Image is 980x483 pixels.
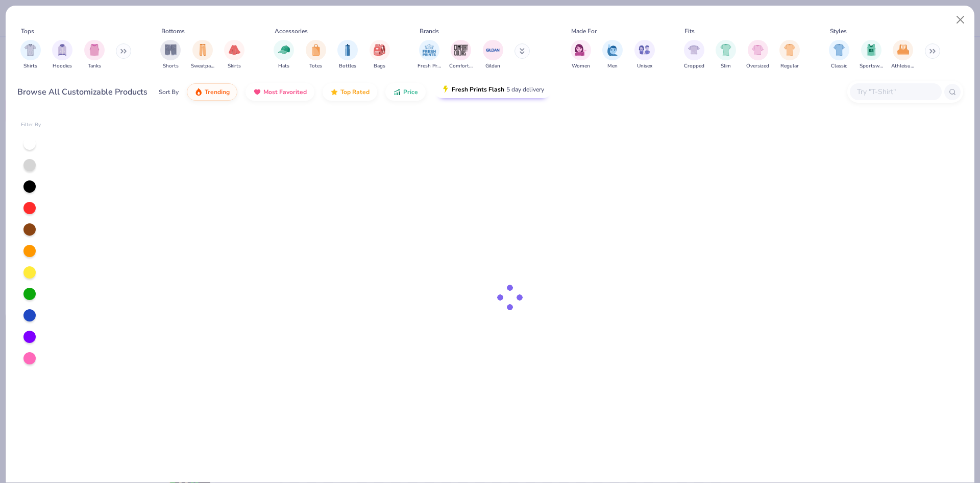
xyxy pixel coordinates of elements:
[420,27,439,36] div: Brands
[684,62,704,70] span: Cropped
[253,88,261,96] img: most_fav.gif
[602,40,623,70] button: filter button
[330,88,338,96] img: TopRated.gif
[191,40,214,70] button: filter button
[224,40,244,70] button: filter button
[784,44,796,56] img: Regular Image
[374,44,385,56] img: Bags Image
[453,42,469,58] img: Comfort Colors Image
[780,62,799,70] span: Regular
[20,40,41,70] button: filter button
[370,40,390,70] div: filter for Bags
[891,62,915,70] span: Athleisure
[159,87,179,97] div: Sort By
[274,40,294,70] div: filter for Hats
[506,84,544,96] span: 5 day delivery
[607,62,618,70] span: Men
[684,40,704,70] div: filter for Cropped
[442,85,450,94] img: flash.gif
[89,44,100,56] img: Tanks Image
[721,62,731,70] span: Slim
[374,62,385,70] span: Bags
[342,44,353,56] img: Bottles Image
[834,44,845,56] img: Classic Image
[191,62,214,70] span: Sweatpants
[716,40,736,70] div: filter for Slim
[752,44,764,56] img: Oversized Image
[309,62,322,70] span: Totes
[634,40,655,70] button: filter button
[860,40,883,70] button: filter button
[602,40,623,70] div: filter for Men
[310,44,322,56] img: Totes Image
[337,40,358,70] div: filter for Bottles
[229,44,240,56] img: Skirts Image
[323,83,377,101] button: Top Rated
[575,44,586,56] img: Women Image
[418,40,441,70] button: filter button
[483,40,503,70] div: filter for Gildan
[434,81,552,98] button: Fresh Prints Flash5 day delivery
[194,88,203,96] img: trending.gif
[385,83,426,101] button: Price
[571,40,591,70] button: filter button
[485,62,500,70] span: Gildan
[403,88,418,96] span: Price
[224,40,244,70] div: filter for Skirts
[306,40,326,70] button: filter button
[306,40,326,70] div: filter for Totes
[637,62,652,70] span: Unisex
[17,86,148,98] div: Browse All Customizable Products
[716,40,736,70] button: filter button
[572,62,590,70] span: Women
[160,40,181,70] button: filter button
[829,40,849,70] div: filter for Classic
[205,88,230,96] span: Trending
[53,62,72,70] span: Hoodies
[278,62,289,70] span: Hats
[891,40,915,70] div: filter for Athleisure
[84,40,105,70] button: filter button
[866,44,877,56] img: Sportswear Image
[860,40,883,70] div: filter for Sportswear
[246,83,314,101] button: Most Favorited
[746,40,769,70] button: filter button
[21,27,34,36] div: Tops
[746,40,769,70] div: filter for Oversized
[228,62,241,70] span: Skirts
[88,62,101,70] span: Tanks
[24,44,36,56] img: Shirts Image
[829,40,849,70] button: filter button
[452,85,504,94] span: Fresh Prints Flash
[418,62,441,70] span: Fresh Prints
[951,10,970,30] button: Close
[274,40,294,70] button: filter button
[571,27,597,36] div: Made For
[187,83,237,101] button: Trending
[779,40,800,70] div: filter for Regular
[191,40,214,70] div: filter for Sweatpants
[340,88,370,96] span: Top Rated
[422,42,437,58] img: Fresh Prints Image
[84,40,105,70] div: filter for Tanks
[831,62,847,70] span: Classic
[891,40,915,70] button: filter button
[370,40,390,70] button: filter button
[684,27,695,36] div: Fits
[856,86,935,98] input: Try "T-Shirt"
[278,44,290,56] img: Hats Image
[639,44,650,56] img: Unisex Image
[860,62,883,70] span: Sportswear
[339,62,356,70] span: Bottles
[684,40,704,70] button: filter button
[20,40,41,70] div: filter for Shirts
[746,62,769,70] span: Oversized
[418,40,441,70] div: filter for Fresh Prints
[275,27,308,36] div: Accessories
[571,40,591,70] div: filter for Women
[779,40,800,70] button: filter button
[449,40,473,70] button: filter button
[165,44,177,56] img: Shorts Image
[52,40,72,70] button: filter button
[21,121,41,129] div: Filter By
